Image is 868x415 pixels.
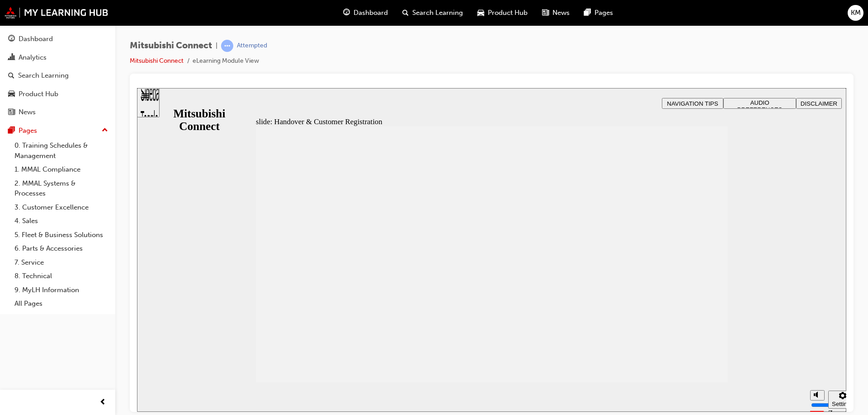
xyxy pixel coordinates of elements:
button: DISCLAIMER [659,10,705,21]
a: 7. Service [11,256,112,270]
a: 4. Sales [11,214,112,228]
span: car-icon [8,90,15,98]
div: Product Hub [19,89,58,99]
span: AUDIO PREFERENCES [600,11,646,25]
div: Pages [19,126,37,136]
span: KM [851,8,861,18]
span: search-icon [8,72,14,80]
div: misc controls [669,294,705,324]
a: Product Hub [4,86,112,103]
a: pages-iconPages [577,4,620,22]
button: KM [848,5,863,21]
span: Product Hub [488,8,528,18]
li: eLearning Module View [193,56,259,66]
a: 1. MMAL Compliance [11,163,112,177]
span: guage-icon [343,7,350,19]
span: learningRecordVerb_ATTEMPT-icon [221,40,233,52]
a: Dashboard [4,31,112,47]
img: mmal [5,7,108,19]
span: prev-icon [99,397,106,408]
span: Pages [594,8,613,18]
span: guage-icon [8,35,15,43]
a: news-iconNews [535,4,577,22]
a: Mitsubishi Connect [130,57,184,65]
span: | [216,41,217,51]
a: 6. Parts & Accessories [11,242,112,256]
span: chart-icon [8,54,15,62]
div: Search Learning [18,70,69,81]
div: News [19,107,36,117]
span: news-icon [542,7,549,19]
button: DashboardAnalyticsSearch LearningProduct HubNews [4,29,112,122]
a: News [4,104,112,121]
a: 9. MyLH Information [11,283,112,297]
div: Analytics [19,52,47,63]
span: News [552,8,570,18]
span: search-icon [402,7,409,19]
span: Search Learning [412,8,463,18]
label: Zoom to fit [691,321,709,347]
a: car-iconProduct Hub [470,4,535,22]
input: volume [674,313,732,321]
a: search-iconSearch Learning [395,4,470,22]
a: Search Learning [4,67,112,84]
button: Mute (Ctrl+Alt+M) [673,302,688,312]
a: 3. Customer Excellence [11,201,112,214]
span: news-icon [8,108,15,117]
button: Settings [691,303,720,321]
a: 2. MMAL Systems & Processes [11,177,112,201]
button: Pages [4,122,112,139]
button: NAVIGATION TIPS [525,10,586,21]
div: Settings [695,312,717,319]
span: car-icon [477,7,484,19]
a: 5. Fleet & Business Solutions [11,228,112,242]
span: NAVIGATION TIPS [530,12,581,19]
span: DISCLAIMER [664,12,700,19]
div: Attempted [237,42,267,50]
button: AUDIO PREFERENCES [586,10,659,21]
a: guage-iconDashboard [336,4,395,22]
a: All Pages [11,297,112,311]
span: Mitsubishi Connect [130,41,212,51]
a: 0. Training Schedules & Management [11,139,112,163]
span: Dashboard [354,8,388,18]
a: 8. Technical [11,269,112,283]
span: pages-icon [8,127,15,135]
a: Analytics [4,49,112,66]
span: up-icon [102,125,108,136]
div: Dashboard [19,34,53,44]
span: pages-icon [584,7,591,19]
